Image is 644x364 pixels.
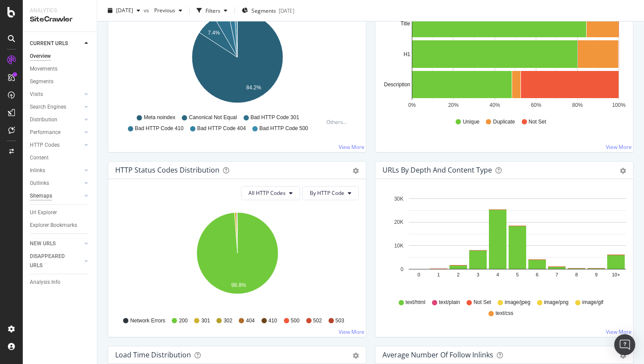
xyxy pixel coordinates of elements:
span: 502 [313,317,322,325]
a: Inlinks [30,166,82,175]
button: By HTTP Code [302,186,359,200]
div: gear [353,168,359,174]
text: 1 [437,272,440,277]
a: DISAPPEARED URLS [30,252,82,270]
a: Outlinks [30,179,82,188]
span: 2025 Sep. 4th [116,7,133,14]
div: Content [30,153,49,163]
span: Bad HTTP Code 301 [251,114,299,121]
span: Not Set [474,299,491,306]
span: Meta noindex [144,114,175,121]
span: text/html [406,299,425,306]
a: NEW URLS [30,239,82,248]
span: 503 [336,317,344,325]
div: SiteCrawler [30,14,90,25]
a: View More [606,328,632,336]
text: 84.2% [246,85,261,91]
text: 20% [448,102,459,108]
text: 5 [516,272,519,277]
a: Performance [30,128,82,137]
text: 100% [612,102,626,108]
text: 40% [489,102,500,108]
a: View More [339,328,364,336]
div: Performance [30,128,60,137]
div: Segments [30,77,53,86]
span: image/gif [582,299,604,306]
span: Bad HTTP Code 404 [197,125,246,132]
div: Outlinks [30,179,49,188]
text: 20K [394,219,403,225]
span: Network Errors [130,317,165,325]
a: Overview [30,52,91,61]
a: Url Explorer [30,208,91,217]
a: View More [606,143,632,151]
a: Search Engines [30,102,82,112]
a: View More [339,143,364,151]
a: Content [30,153,91,163]
div: Analysis Info [30,278,60,287]
svg: A chart. [382,193,626,295]
text: 60% [531,102,541,108]
div: HTTP Status Codes Distribution [115,166,219,174]
div: Filters [205,7,220,14]
a: Visits [30,90,82,99]
button: Previous [151,4,186,18]
div: URLs by Depth and Content Type [382,166,492,174]
div: Average Number of Follow Inlinks [382,350,493,359]
div: HTTP Codes [30,141,60,150]
div: gear [353,353,359,359]
div: [DATE] [279,7,294,14]
div: gear [620,168,626,174]
text: 10+ [612,272,620,277]
div: Distribution [30,115,57,124]
div: Overview [30,52,51,61]
text: H1 [403,51,410,57]
a: Analysis Info [30,278,91,287]
div: Inlinks [30,166,45,175]
a: Sitemaps [30,191,82,201]
div: NEW URLS [30,239,56,248]
div: Open Intercom Messenger [614,334,635,355]
div: Sitemaps [30,191,52,201]
a: HTTP Codes [30,141,82,150]
span: 410 [269,317,277,325]
span: Not Set [529,118,546,126]
text: 0% [408,102,416,108]
div: Visits [30,90,43,99]
span: All HTTP Codes [248,189,286,197]
text: 7.4% [208,30,220,36]
div: Movements [30,64,57,74]
div: Others... [326,118,351,126]
svg: A chart. [115,8,359,110]
text: 8 [575,272,578,277]
a: Explorer Bookmarks [30,221,91,230]
div: A chart. [382,8,626,110]
div: CURRENT URLS [30,39,68,48]
a: CURRENT URLS [30,39,82,48]
text: 98.8% [231,282,246,288]
span: 404 [246,317,255,325]
div: DISAPPEARED URLS [30,252,74,270]
span: 200 [179,317,188,325]
button: All HTTP Codes [241,186,300,200]
text: 4 [496,272,499,277]
text: 0 [418,272,420,277]
button: [DATE] [104,4,144,18]
span: Canonical Not Equal [189,114,237,121]
span: Previous [151,7,175,14]
a: Segments [30,77,91,86]
text: 80% [572,102,583,108]
span: text/css [495,310,513,317]
div: Search Engines [30,102,66,112]
button: Filters [193,4,231,18]
div: Url Explorer [30,208,57,217]
a: Distribution [30,115,82,124]
span: Unique [463,118,479,126]
svg: A chart. [115,207,359,309]
span: By HTTP Code [310,189,344,197]
div: gear [620,353,626,359]
text: 0 [400,266,403,272]
span: Duplicate [493,118,515,126]
span: image/jpeg [505,299,531,306]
